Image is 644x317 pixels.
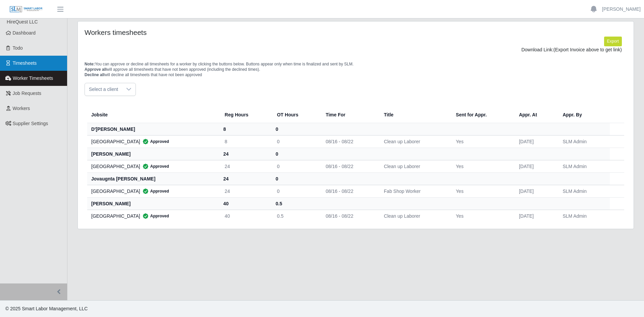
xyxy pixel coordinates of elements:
[557,185,610,197] td: SLM Admin
[140,188,169,195] span: Approved
[557,107,610,123] th: Appr. By
[602,6,641,13] a: [PERSON_NAME]
[219,210,272,222] td: 40
[272,210,320,222] td: 0.5
[85,83,122,96] span: Select a client
[219,107,272,123] th: Reg Hours
[320,160,379,172] td: 08/16 - 08/22
[91,163,214,170] div: [GEOGRAPHIC_DATA]
[557,135,610,148] td: SLM Admin
[219,123,272,135] th: 8
[85,72,104,77] span: Decline all
[7,19,38,24] span: HireQuest LLC
[557,210,610,222] td: SLM Admin
[13,91,42,96] span: Job Requests
[219,148,272,160] th: 24
[272,185,320,197] td: 0
[140,213,169,219] span: Approved
[219,172,272,185] th: 24
[87,197,219,210] th: [PERSON_NAME]
[13,60,37,66] span: Timesheets
[13,30,36,36] span: Dashboard
[272,197,320,210] th: 0.5
[379,160,451,172] td: Clean up Laborer
[557,160,610,172] td: SLM Admin
[379,210,451,222] td: Clean up Laborer
[87,123,219,135] th: d'[PERSON_NAME]
[9,6,43,13] img: SLM Logo
[219,197,272,210] th: 40
[450,185,514,197] td: Yes
[13,121,48,126] span: Supplier Settings
[379,185,451,197] td: Fab Shop Worker
[514,135,557,148] td: [DATE]
[87,148,219,160] th: [PERSON_NAME]
[272,172,320,185] th: 0
[320,185,379,197] td: 08/16 - 08/22
[379,135,451,148] td: Clean up Laborer
[13,106,30,111] span: Workers
[320,210,379,222] td: 08/16 - 08/22
[87,172,219,185] th: jovaugnta [PERSON_NAME]
[450,160,514,172] td: Yes
[320,135,379,148] td: 08/16 - 08/22
[85,62,95,66] span: Note:
[514,185,557,197] td: [DATE]
[320,107,379,123] th: Time For
[514,107,557,123] th: Appr. At
[450,210,514,222] td: Yes
[85,67,106,72] span: Approve all
[379,107,451,123] th: Title
[272,123,320,135] th: 0
[450,135,514,148] td: Yes
[272,160,320,172] td: 0
[272,107,320,123] th: OT Hours
[219,135,272,148] td: 8
[140,138,169,145] span: Approved
[272,135,320,148] td: 0
[13,75,53,81] span: Worker Timesheets
[87,107,219,123] th: Jobsite
[219,185,272,197] td: 24
[91,188,214,195] div: [GEOGRAPHIC_DATA]
[514,210,557,222] td: [DATE]
[91,213,214,219] div: [GEOGRAPHIC_DATA]
[514,160,557,172] td: [DATE]
[90,46,622,53] div: Download Link:
[272,148,320,160] th: 0
[5,306,88,311] span: © 2025 Smart Labor Management, LLC
[85,28,305,37] h4: Workers timesheets
[219,160,272,172] td: 24
[553,47,622,52] span: (Export Invoice above to get link)
[604,37,622,46] button: Export
[13,45,23,51] span: Todo
[450,107,514,123] th: Sent for Appr.
[85,61,627,77] p: You can approve or decline all timesheets for a worker by clicking the buttons below. Buttons app...
[140,163,169,170] span: Approved
[91,138,214,145] div: [GEOGRAPHIC_DATA]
